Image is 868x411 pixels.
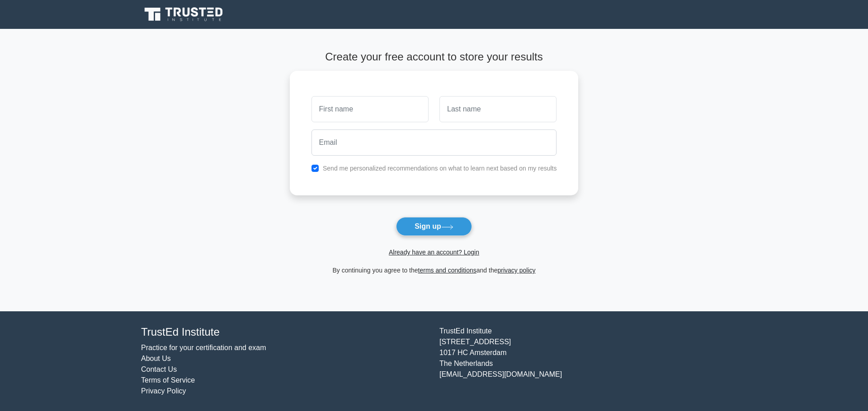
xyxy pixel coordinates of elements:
[396,217,472,236] button: Sign up
[141,344,266,351] a: Practice for your certification and exam
[434,326,732,397] div: TrustEd Institute [STREET_ADDRESS] 1017 HC Amsterdam The Netherlands [EMAIL_ADDRESS][DOMAIN_NAME]
[141,365,177,373] a: Contact Us
[323,165,557,172] label: Send me personalized recommendations on what to learn next based on my results
[141,355,171,362] a: About Us
[141,387,186,395] a: Privacy Policy
[439,96,557,122] input: Last name
[290,51,579,64] h4: Create your free account to store your results
[311,129,557,156] input: Email
[389,249,479,256] a: Already have an account? Login
[141,376,195,384] a: Terms of Service
[311,96,429,122] input: First name
[418,267,476,274] a: terms and conditions
[498,267,536,274] a: privacy policy
[141,326,429,339] h4: TrustEd Institute
[284,265,584,276] div: By continuing you agree to the and the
